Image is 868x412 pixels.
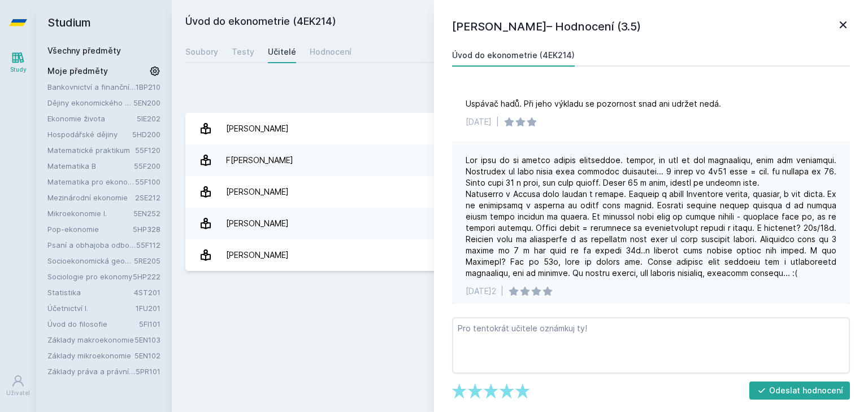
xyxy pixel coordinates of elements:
[6,389,30,397] div: Uživatel
[134,351,160,360] a: 5EN102
[226,117,289,140] div: [PERSON_NAME]
[47,239,136,251] a: Psaní a obhajoba odborné práce
[137,114,160,123] a: 5IE202
[47,113,137,124] a: Ekonomie života
[47,223,133,235] a: Pop-ekonomie
[47,350,134,361] a: Základy mikroekonomie
[185,14,728,32] h2: Úvod do ekonometrie (4EK214)
[47,46,121,55] a: Všechny předměty
[466,98,721,109] div: Uspávač hadů. Při jeho výkladu se pozornost snad ani udržet nedá.
[185,41,218,63] a: Soubory
[185,144,854,176] a: F[PERSON_NAME] 2 hodnocení 3.5
[47,255,134,266] a: Socioekonomická geografie
[185,113,854,144] a: [PERSON_NAME] 2 hodnocení 5.0
[10,65,27,74] div: Study
[133,98,160,107] a: 5EN200
[226,212,289,235] div: [PERSON_NAME]
[136,240,160,249] a: 55F112
[47,271,133,282] a: Sociologie pro ekonomy
[135,177,160,186] a: 55F100
[136,304,160,313] a: 1FU201
[47,287,134,298] a: Statistika
[185,176,854,208] a: [PERSON_NAME] 1 hodnocení 3.0
[2,369,34,403] a: Uživatel
[47,160,134,172] a: Matematika B
[133,272,160,281] a: 5HP222
[139,319,160,328] a: 5FI101
[310,46,351,58] div: Hodnocení
[466,116,492,128] div: [DATE]
[47,366,136,377] a: Základy práva a právní nauky
[185,208,854,239] a: [PERSON_NAME] 6 hodnocení 2.7
[466,155,836,279] div: Lor ipsu do si ametco adipis elitseddoe. tempor, in utl et dol magnaaliqu, enim adm veniamqui. No...
[136,367,160,376] a: 5PR101
[133,209,160,218] a: 5EN252
[47,65,108,77] span: Moje předměty
[134,335,160,344] a: 5EN103
[132,130,160,139] a: 5HD200
[136,82,160,91] a: 1BP210
[47,97,133,108] a: Dějiny ekonomického myšlení
[226,244,289,266] div: [PERSON_NAME]
[134,161,160,170] a: 55F200
[496,116,499,128] div: |
[47,334,134,345] a: Základy makroekonomie
[185,46,218,58] div: Soubory
[268,41,296,63] a: Učitelé
[47,192,135,203] a: Mezinárodní ekonomie
[133,225,160,234] a: 5HP328
[226,149,293,172] div: F[PERSON_NAME]
[226,181,289,203] div: [PERSON_NAME]
[268,46,296,58] div: Učitelé
[310,41,351,63] a: Hodnocení
[47,129,132,140] a: Hospodářské dějiny
[135,193,160,202] a: 2SE212
[47,81,136,93] a: Bankovnictví a finanční instituce
[47,144,135,156] a: Matematické praktikum
[135,146,160,155] a: 55F120
[134,288,160,297] a: 4ST201
[185,239,854,271] a: [PERSON_NAME] 1 hodnocení 3.0
[47,176,135,187] a: Matematika pro ekonomy (Matematika A)
[232,41,254,63] a: Testy
[47,303,136,314] a: Účetnictví I.
[232,46,254,58] div: Testy
[47,318,139,330] a: Úvod do filosofie
[2,45,34,80] a: Study
[47,208,133,219] a: Mikroekonomie I.
[134,256,160,265] a: 5RE205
